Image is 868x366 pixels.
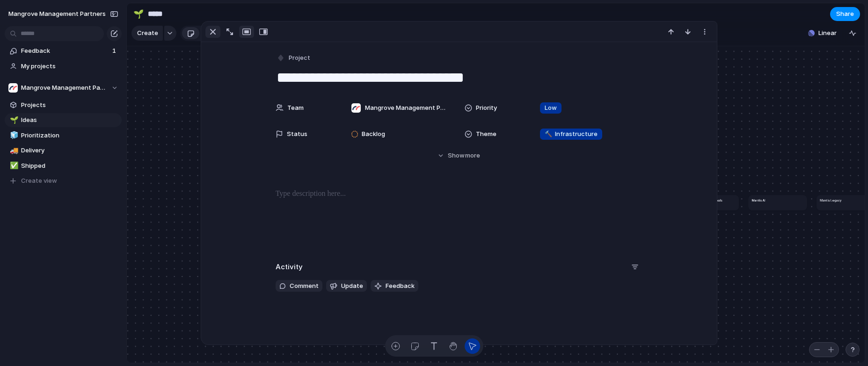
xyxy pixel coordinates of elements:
[8,115,18,125] button: 🌱
[836,9,854,19] span: Share
[21,161,118,171] span: Shipped
[476,129,496,139] span: Theme
[275,51,313,65] button: Project
[830,7,860,21] button: Share
[10,130,16,141] div: 🧊
[545,103,557,113] span: Low
[341,281,363,291] span: Update
[8,9,106,19] span: Mangrove Management Partners
[10,145,16,156] div: 🚚
[131,7,146,22] button: 🌱
[287,103,304,113] span: Team
[752,198,766,202] h1: Mantis AI
[8,131,18,140] button: 🧊
[131,26,163,41] button: Create
[290,281,319,291] span: Comment
[5,44,122,58] a: Feedback1
[5,159,122,173] a: ✅Shipped
[276,147,642,164] button: Showmore
[137,29,158,38] span: Create
[4,7,122,22] button: Mangrove Management Partners
[465,151,480,160] span: more
[820,198,841,202] h1: Mantis Legacy
[21,46,109,56] span: Feedback
[21,100,118,110] span: Projects
[21,62,118,71] span: My projects
[5,98,122,112] a: Projects
[133,7,144,20] div: 🌱
[804,26,840,40] button: Linear
[684,198,722,202] h1: Integrated Learning Tools
[21,83,107,93] span: Mangrove Management Partners
[276,280,322,292] button: Comment
[287,129,307,139] span: Status
[5,59,122,73] a: My projects
[476,103,497,113] span: Priority
[112,46,118,56] span: 1
[818,29,837,38] span: Linear
[10,115,16,126] div: 🌱
[545,129,598,139] span: Infrastructure
[371,280,418,292] button: Feedback
[8,146,18,155] button: 🚚
[276,262,303,273] h2: Activity
[21,146,118,155] span: Delivery
[21,131,118,140] span: Prioritization
[448,151,465,160] span: Show
[362,129,385,139] span: Backlog
[289,53,310,63] span: Project
[5,113,122,127] a: 🌱Ideas
[326,280,367,292] button: Update
[545,130,552,137] span: 🔨
[21,115,118,125] span: Ideas
[5,129,122,143] a: 🧊Prioritization
[8,161,18,171] button: ✅
[386,281,415,291] span: Feedback
[21,176,57,186] span: Create view
[5,144,122,158] a: 🚚Delivery
[10,160,16,171] div: ✅
[5,81,122,95] button: Mangrove Management Partners
[365,103,445,113] span: Mangrove Management Partners
[5,174,122,188] button: Create view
